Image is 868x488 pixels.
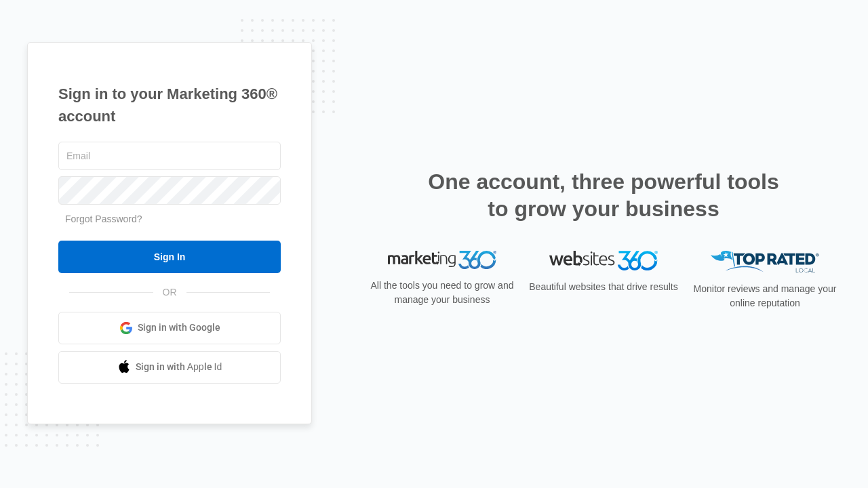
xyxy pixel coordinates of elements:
[58,312,281,344] a: Sign in with Google
[58,241,281,273] input: Sign In
[58,351,281,384] a: Sign in with Apple Id
[58,142,281,170] input: Email
[366,279,518,307] p: All the tools you need to grow and manage your business
[65,213,142,224] a: Forgot Password?
[388,251,496,270] img: Marketing 360
[58,83,281,127] h1: Sign in to your Marketing 360® account
[549,251,658,270] img: Websites 360
[153,285,186,300] span: OR
[138,321,220,335] span: Sign in with Google
[528,280,679,294] p: Beautiful websites that drive results
[711,251,819,273] img: Top Rated Local
[689,282,841,310] p: Monitor reviews and manage your online reputation
[424,168,783,222] h2: One account, three powerful tools to grow your business
[136,360,222,374] span: Sign in with Apple Id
